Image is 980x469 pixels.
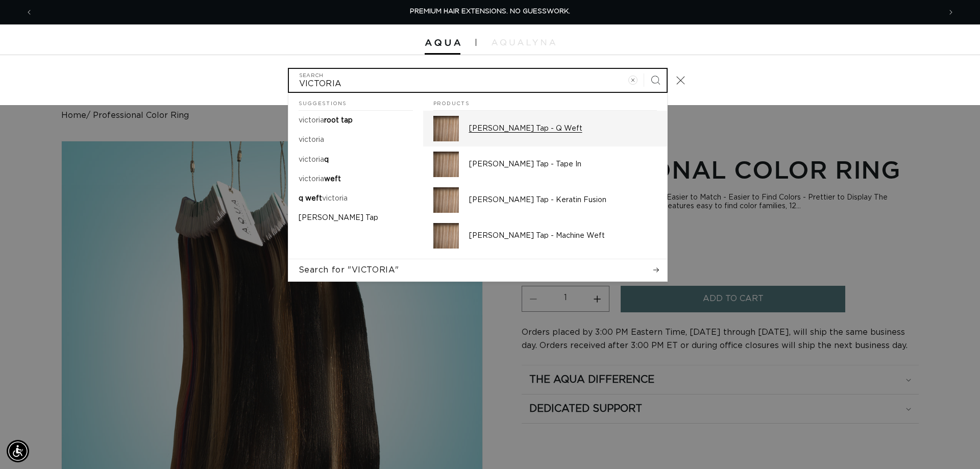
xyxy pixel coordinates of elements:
iframe: Chat Widget [929,420,980,469]
input: Search [289,69,667,92]
button: Clear search term [622,69,644,91]
a: q weft victoria [288,189,423,208]
a: victoria [288,130,423,150]
h2: Suggestions [299,93,413,111]
button: Previous announcement [18,3,40,22]
p: victoria q [299,155,329,164]
button: Next announcement [940,3,962,22]
p: [PERSON_NAME] Tap - Machine Weft [469,231,657,240]
button: Search [644,69,667,91]
p: q weft victoria [299,194,348,203]
mark: victoria [299,176,324,183]
img: Victoria Root Tap - Machine Weft [433,223,459,249]
img: aqualyna.com [492,39,555,45]
button: Close [670,69,692,91]
a: victoria root tap [288,111,423,130]
p: [PERSON_NAME] Tap - Q Weft [469,124,657,133]
h2: Products [433,93,657,111]
p: [PERSON_NAME] Tap - Tape In [469,160,657,169]
img: Victoria Root Tap - Q Weft [433,116,459,141]
span: q weft [299,195,322,202]
a: victoria q [288,150,423,169]
a: victoria weft [288,169,423,189]
span: Search for "VICTORIA" [299,264,400,276]
img: Victoria Root Tap - Tape In [433,152,459,177]
a: [PERSON_NAME] Tap - Q Weft [423,111,667,146]
p: victoria weft [299,175,341,184]
span: q [324,156,329,163]
mark: victoria [322,195,348,202]
mark: victoria [299,117,324,124]
mark: victoria [299,136,324,143]
a: [PERSON_NAME] Tap [288,208,423,228]
a: [PERSON_NAME] Tap - Keratin Fusion [423,182,667,218]
div: Accessibility Menu [7,440,29,462]
p: victoria root tap [299,116,353,125]
p: [PERSON_NAME] Tap [299,213,378,223]
span: PREMIUM HAIR EXTENSIONS. NO GUESSWORK. [410,8,570,15]
a: [PERSON_NAME] Tap - Tape In [423,146,667,182]
a: [PERSON_NAME] Tap - Machine Weft [423,218,667,254]
span: root tap [324,117,353,124]
img: Victoria Root Tap - Keratin Fusion [433,187,459,213]
mark: victoria [299,156,324,163]
img: Aqua Hair Extensions [425,39,460,46]
p: [PERSON_NAME] Tap - Keratin Fusion [469,195,657,205]
span: weft [324,176,341,183]
p: victoria [299,135,324,144]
